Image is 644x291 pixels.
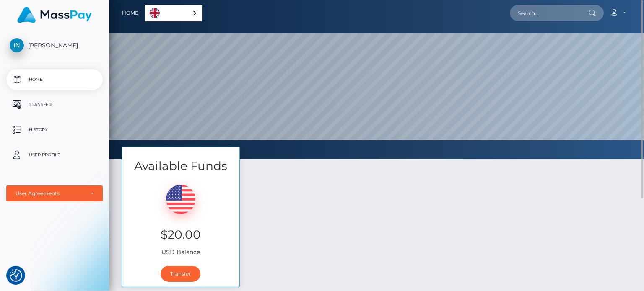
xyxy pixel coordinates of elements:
[145,5,202,21] div: Language
[122,4,138,22] a: Home
[10,124,99,136] p: History
[122,158,239,174] h3: Available Funds
[6,185,103,201] button: User Agreements
[122,174,239,261] div: USD Balance
[17,7,92,23] img: MassPay
[6,41,103,49] span: [PERSON_NAME]
[10,149,99,161] p: User Profile
[6,69,103,90] a: Home
[16,190,84,197] div: User Agreements
[145,5,202,21] aside: Language selected: English
[128,227,233,243] h3: $20.00
[145,5,202,21] a: English
[10,98,99,111] p: Transfer
[10,269,22,282] button: Consent Preferences
[10,269,22,282] img: Revisit consent button
[510,5,589,21] input: Search...
[166,185,195,214] img: USD.png
[6,94,103,115] a: Transfer
[6,144,103,165] a: User Profile
[10,73,99,86] p: Home
[161,266,200,282] a: Transfer
[6,119,103,140] a: History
